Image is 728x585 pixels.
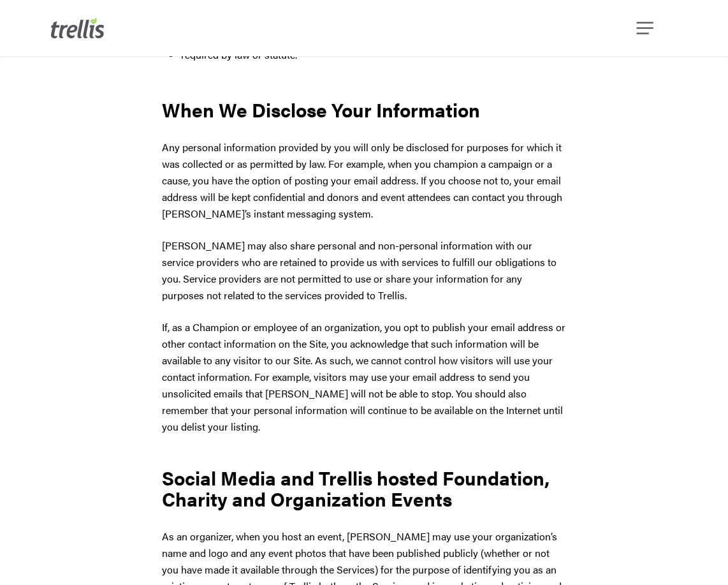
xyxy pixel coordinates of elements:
[51,18,105,38] img: Trellis
[162,319,567,435] p: If, as a Champion or employee of an organization, you opt to publish your email address or other ...
[162,96,480,123] strong: When We Disclose Your Information
[162,139,567,237] p: Any personal information provided by you will only be disclosed for purposes for which it was col...
[181,47,567,67] li: required by law or statute.
[639,22,653,34] a: Navigation Menu
[162,237,567,319] p: [PERSON_NAME] may also share personal and non-personal information with our service providers who...
[162,464,550,512] strong: Social Media and Trellis hosted Foundation, Charity and Organization Events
